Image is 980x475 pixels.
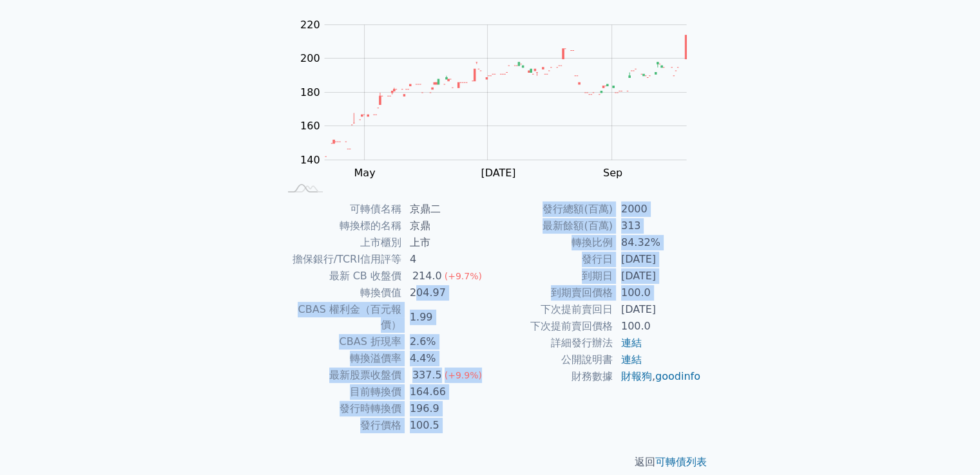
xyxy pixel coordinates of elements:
td: [DATE] [613,251,702,268]
g: Series [325,35,686,156]
td: 轉換標的名稱 [279,218,402,234]
td: 上市櫃別 [279,234,402,251]
tspan: 220 [300,19,320,31]
td: 到期日 [490,268,613,284]
td: 公開說明書 [490,351,613,368]
g: Chart [293,19,706,205]
td: 詳細發行辦法 [490,335,613,351]
td: 目前轉換價 [279,384,402,400]
tspan: 200 [300,52,320,64]
td: 轉換溢價率 [279,350,402,367]
td: 下次提前賣回日 [490,301,613,318]
td: 可轉債名稱 [279,201,402,218]
td: CBAS 權利金（百元報價） [279,301,402,333]
td: 最新餘額(百萬) [490,218,613,234]
td: , [613,368,702,385]
a: 可轉債列表 [655,456,707,468]
td: 京鼎 [402,218,490,234]
td: 4 [402,251,490,268]
td: 4.4% [402,350,490,367]
div: 聊天小工具 [916,413,980,475]
tspan: 140 [300,154,320,166]
td: 最新股票收盤價 [279,367,402,384]
td: 100.0 [613,318,702,335]
td: 發行總額(百萬) [490,201,613,218]
p: 返回 [264,454,717,470]
a: 財報狗 [621,370,652,382]
span: (+9.7%) [445,271,482,281]
td: 財務數據 [490,368,613,385]
td: 最新 CB 收盤價 [279,268,402,284]
a: 連結 [621,337,642,349]
td: 1.99 [402,301,490,333]
tspan: 180 [300,86,320,98]
td: 發行時轉換價 [279,400,402,417]
td: 擔保銀行/TCRI信用評等 [279,251,402,268]
td: 100.0 [613,284,702,301]
div: 337.5 [410,368,445,383]
td: [DATE] [613,268,702,284]
td: 2000 [613,201,702,218]
a: 連結 [621,353,642,366]
tspan: May [354,167,375,179]
td: 上市 [402,234,490,251]
td: [DATE] [613,301,702,318]
td: 196.9 [402,400,490,417]
td: 84.32% [613,234,702,251]
td: 到期賣回價格 [490,284,613,301]
td: 2.6% [402,333,490,350]
td: 204.97 [402,284,490,301]
tspan: [DATE] [481,167,515,179]
tspan: 160 [300,120,320,132]
td: 轉換比例 [490,234,613,251]
tspan: Sep [603,167,622,179]
td: 京鼎二 [402,201,490,218]
td: 發行日 [490,251,613,268]
span: (+9.9%) [445,370,482,380]
td: 100.5 [402,417,490,434]
td: 164.66 [402,384,490,400]
div: 214.0 [410,268,445,284]
td: 313 [613,218,702,234]
td: 下次提前賣回價格 [490,318,613,335]
td: CBAS 折現率 [279,333,402,350]
td: 發行價格 [279,417,402,434]
a: goodinfo [655,370,700,382]
iframe: Chat Widget [916,413,980,475]
td: 轉換價值 [279,284,402,301]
